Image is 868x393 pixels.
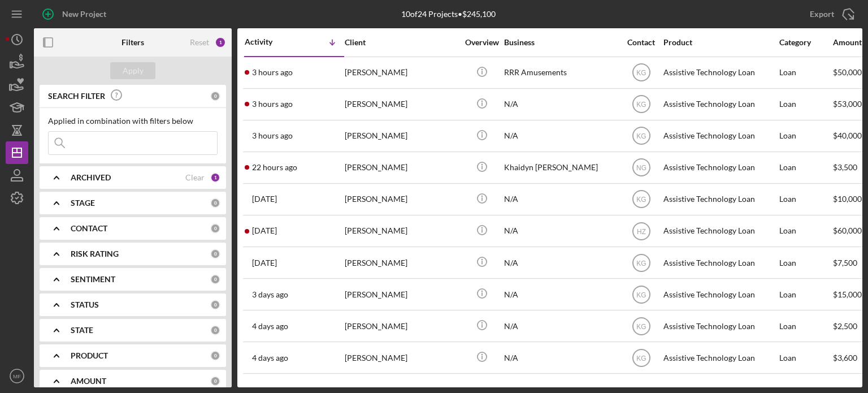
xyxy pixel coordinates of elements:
[779,343,832,373] div: Loan
[345,311,458,341] div: [PERSON_NAME]
[71,326,93,335] b: STATE
[121,38,144,47] b: Filters
[461,38,503,47] div: Overview
[779,58,832,88] div: Loan
[663,184,776,214] div: Assistive Technology Loan
[71,173,111,182] b: ARCHIVED
[636,259,646,267] text: KG
[210,300,220,310] div: 0
[779,153,832,183] div: Loan
[663,89,776,119] div: Assistive Technology Loan
[636,164,646,172] text: NG
[252,258,277,267] time: 2025-08-31 07:51
[636,69,646,77] text: KG
[636,354,646,362] text: KG
[504,248,617,278] div: N/A
[637,227,646,235] text: HZ
[504,311,617,341] div: N/A
[779,121,832,151] div: Loan
[245,37,294,46] div: Activity
[34,3,118,25] button: New Project
[345,38,458,47] div: Client
[345,153,458,183] div: [PERSON_NAME]
[252,131,293,140] time: 2025-09-02 18:23
[71,275,115,284] b: SENTIMENT
[345,58,458,88] div: [PERSON_NAME]
[252,226,277,235] time: 2025-08-31 14:39
[663,311,776,341] div: Assistive Technology Loan
[663,38,776,47] div: Product
[252,163,297,172] time: 2025-09-01 23:21
[779,311,832,341] div: Loan
[779,184,832,214] div: Loan
[252,290,288,299] time: 2025-08-30 14:55
[620,38,662,47] div: Contact
[210,198,220,208] div: 0
[504,121,617,151] div: N/A
[252,322,288,331] time: 2025-08-30 04:25
[252,100,293,109] time: 2025-09-02 18:31
[252,353,288,362] time: 2025-08-30 03:10
[663,279,776,309] div: Assistive Technology Loan
[210,376,220,386] div: 0
[48,116,218,126] div: Applied in combination with filters below
[663,121,776,151] div: Assistive Technology Loan
[215,37,226,48] div: 1
[71,351,108,360] b: PRODUCT
[345,343,458,373] div: [PERSON_NAME]
[345,184,458,214] div: [PERSON_NAME]
[636,291,646,299] text: KG
[210,223,220,234] div: 0
[504,343,617,373] div: N/A
[663,58,776,88] div: Assistive Technology Loan
[504,89,617,119] div: N/A
[504,38,617,47] div: Business
[71,300,99,309] b: STATUS
[48,92,105,101] b: SEARCH FILTER
[504,216,617,246] div: N/A
[504,184,617,214] div: N/A
[663,343,776,373] div: Assistive Technology Loan
[345,89,458,119] div: [PERSON_NAME]
[210,274,220,284] div: 0
[663,216,776,246] div: Assistive Technology Loan
[190,38,209,47] div: Reset
[252,195,277,204] time: 2025-08-31 18:31
[6,365,28,387] button: MF
[345,279,458,309] div: [PERSON_NAME]
[71,224,107,233] b: CONTACT
[210,91,220,101] div: 0
[345,216,458,246] div: [PERSON_NAME]
[504,279,617,309] div: N/A
[110,62,155,79] button: Apply
[504,153,617,183] div: Khaidyn [PERSON_NAME]
[210,172,220,183] div: 1
[810,3,834,25] div: Export
[13,373,21,379] text: MF
[71,198,95,208] b: STAGE
[210,325,220,335] div: 0
[636,101,646,109] text: KG
[798,3,862,25] button: Export
[345,248,458,278] div: [PERSON_NAME]
[504,58,617,88] div: RRR Amusements
[779,216,832,246] div: Loan
[345,121,458,151] div: [PERSON_NAME]
[252,68,293,77] time: 2025-09-02 18:42
[830,343,857,370] iframe: Intercom live chat
[210,249,220,259] div: 0
[779,279,832,309] div: Loan
[636,196,646,204] text: KG
[62,3,106,25] div: New Project
[123,62,144,79] div: Apply
[71,249,119,258] b: RISK RATING
[636,322,646,330] text: KG
[210,351,220,361] div: 0
[779,248,832,278] div: Loan
[185,173,205,182] div: Clear
[663,248,776,278] div: Assistive Technology Loan
[663,153,776,183] div: Assistive Technology Loan
[401,10,496,19] div: 10 of 24 Projects • $245,100
[779,38,832,47] div: Category
[71,377,106,386] b: AMOUNT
